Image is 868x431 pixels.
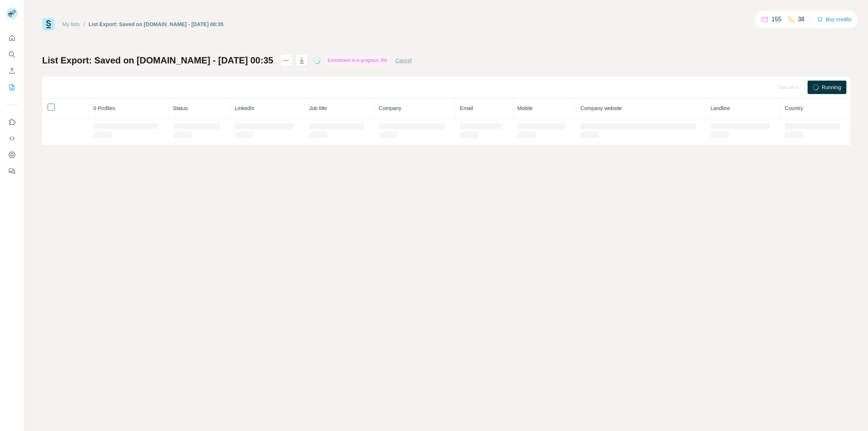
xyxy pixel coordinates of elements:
[6,132,18,145] button: Use Surfe API
[6,165,18,178] button: Feedback
[6,115,18,129] button: Use Surfe on LinkedIn
[89,21,223,28] div: List Export: Saved on [DOMAIN_NAME] - [DATE] 00:35
[280,54,292,66] button: actions
[62,21,80,27] a: My lists
[42,18,55,31] img: Surfe Logo
[6,148,18,162] button: Dashboard
[785,105,803,111] span: Country
[235,105,254,111] span: LinkedIn
[460,105,473,111] span: Email
[517,105,533,111] span: Mobile
[84,21,85,28] li: /
[6,31,18,45] button: Quick start
[93,105,115,111] span: 0 Profiles
[6,81,18,94] button: My lists
[6,64,18,78] button: Enrich CSV
[309,105,327,111] span: Job title
[817,14,852,25] button: Buy credits
[798,15,805,24] p: 38
[379,105,401,111] span: Company
[711,105,730,111] span: Landline
[580,105,622,111] span: Company website
[822,84,841,91] span: Running
[6,48,18,61] button: Search
[326,56,389,65] div: Enrichment is in progress: 0%
[173,105,188,111] span: Status
[42,54,273,66] h1: List Export: Saved on [DOMAIN_NAME] - [DATE] 00:35
[395,57,412,64] button: Cancel
[771,15,781,24] p: 155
